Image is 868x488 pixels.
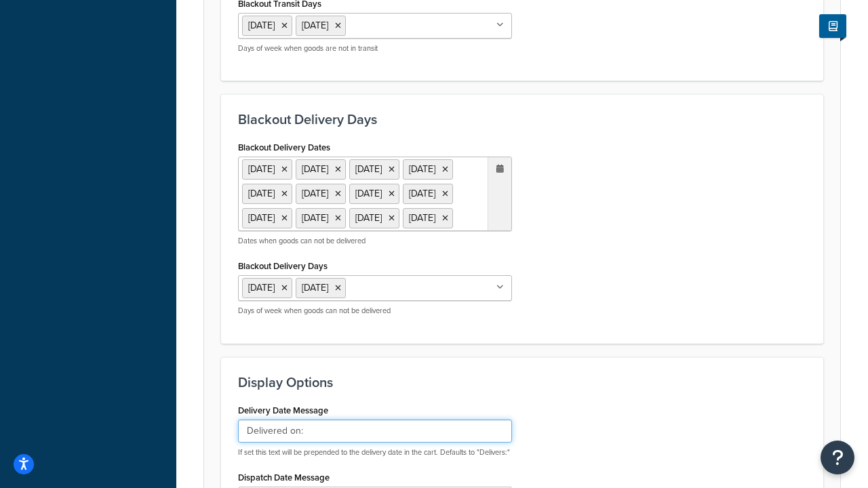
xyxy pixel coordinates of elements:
p: Days of week when goods can not be delivered [238,306,512,316]
li: [DATE] [296,208,346,228]
p: If set this text will be prepended to the delivery date in the cart. Defaults to "Delivers:" [238,447,512,457]
label: Blackout Delivery Dates [238,142,330,152]
button: Show Help Docs [819,14,846,38]
li: [DATE] [403,184,453,204]
li: [DATE] [403,159,453,180]
p: Days of week when goods are not in transit [238,43,512,54]
span: [DATE] [302,18,328,33]
span: [DATE] [248,18,275,33]
label: Dispatch Date Message [238,472,330,483]
label: Delivery Date Message [238,405,328,415]
li: [DATE] [349,208,399,228]
li: [DATE] [296,184,346,204]
li: [DATE] [403,208,453,228]
li: [DATE] [349,159,399,180]
h3: Blackout Delivery Days [238,112,806,127]
span: [DATE] [302,281,328,295]
input: Delivers: [238,420,512,443]
li: [DATE] [296,159,346,180]
li: [DATE] [242,184,292,204]
button: Open Resource Center [821,441,854,474]
h3: Display Options [238,375,806,390]
p: Dates when goods can not be delivered [238,236,512,246]
li: [DATE] [349,184,399,204]
li: [DATE] [242,208,292,228]
span: [DATE] [248,281,275,295]
label: Blackout Delivery Days [238,261,328,271]
li: [DATE] [242,159,292,180]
